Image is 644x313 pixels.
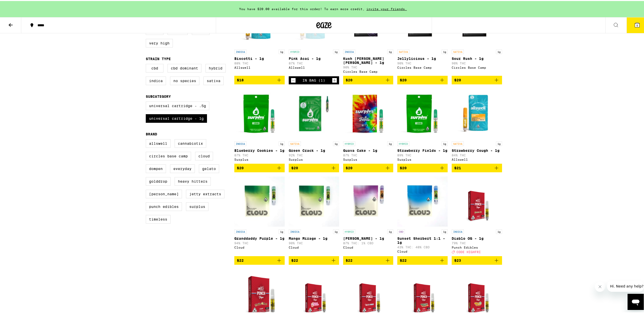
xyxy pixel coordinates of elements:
label: GoldDrop [146,176,171,185]
label: Sativa [203,76,224,84]
img: Cloud - Mango Mirage - 1g [289,175,339,226]
div: Allswell [289,65,339,68]
a: Open page for Green Crack - 1g from Surplus [289,87,339,163]
img: Cloud - Runtz - 1g [343,175,393,226]
span: $22 [346,257,352,261]
label: Hybrid [205,63,226,71]
label: No Species [170,76,199,84]
label: Everyday [170,163,195,172]
p: 87% THC [234,153,285,156]
img: Surplus - Strawberry Fields - 1g [397,87,448,138]
p: Strawberry Cough - 1g [452,148,502,152]
iframe: Close message [595,281,605,291]
button: Add to bag [397,255,448,264]
label: Dompen [146,163,166,172]
label: Jetty Extracts [186,189,224,197]
a: Open page for Strawberry Fields - 1g from Surplus [397,87,448,163]
label: Gelato [199,163,219,172]
p: 87% THC [289,61,339,64]
p: Blueberry Cookies - 1g [234,148,285,152]
p: 43% THC: 48% CBD [397,245,448,248]
label: Universal Cartridge - 1g [146,113,207,122]
p: INDICA [343,49,355,53]
label: CBD [146,63,163,71]
p: INDICA [234,140,246,145]
span: $22 [237,257,244,261]
p: 1g [387,140,393,145]
p: HYBRID [289,49,301,53]
p: Jellylicious - 1g [397,56,448,60]
p: 92% THC [289,153,339,156]
p: 1g [442,49,448,53]
div: Circles Base Camp [397,65,448,68]
p: CBD [397,228,405,233]
div: Surplus [289,157,339,160]
img: Cloud - Granddaddy Purple - 1g [234,175,285,226]
span: $20 [400,165,407,169]
span: $20 [346,77,352,81]
p: 94% THC [234,240,285,244]
p: 1g [387,49,393,53]
p: 90% THC [452,61,502,64]
p: INDICA [289,228,301,233]
p: HYBRID [343,140,355,145]
div: Cloud [289,245,339,248]
label: Cannabiotix [175,138,206,147]
span: $20 [237,165,244,169]
p: 1g [279,49,285,53]
button: Add to bag [234,255,285,264]
span: 5 [636,23,638,26]
p: SATIVA [289,140,301,145]
p: Kush [PERSON_NAME] [PERSON_NAME] - 1g [343,56,393,64]
p: 89% THC [397,153,448,156]
label: Circles Base Camp [146,151,191,159]
p: Mango Mirage - 1g [289,235,339,239]
p: Diablo OG - 1g [452,235,502,239]
button: Add to bag [343,75,393,83]
label: Timeless [146,214,171,223]
a: Open page for Sunset Sherbert 1:1 - 1g from Cloud [397,175,448,255]
p: Sour Rush - 1g [452,56,502,60]
p: Biscotti - 1g [234,56,285,60]
label: Heavy Hitters [175,176,211,185]
p: 79% THC [452,240,502,244]
p: 90% THC [397,61,448,64]
iframe: Message from company [607,280,644,291]
label: Punch Edibles [146,201,182,210]
span: $20 [400,77,407,81]
p: 1g [279,140,285,145]
label: Surplus [186,201,209,210]
div: Cloud [343,245,393,248]
button: Decrement [291,77,296,82]
a: Open page for Guava Cake - 1g from Surplus [343,87,393,163]
span: $20 [454,77,461,81]
span: CODE HIGHFRI [456,249,481,253]
p: 1g [442,140,448,145]
a: Open page for Diablo OG - 1g from Punch Edibles [452,175,502,255]
p: Strawberry Fields - 1g [397,148,448,152]
div: Cloud [234,245,285,248]
button: Add to bag [452,255,502,264]
label: CBD Dominant [168,63,201,71]
p: Granddaddy Purple - 1g [234,235,285,239]
span: $21 [454,165,461,169]
a: Open page for Mango Mirage - 1g from Cloud [289,175,339,255]
p: Green Crack - 1g [289,148,339,152]
p: 1g [279,228,285,233]
img: Punch Edibles - Diablo OG - 1g [457,175,496,226]
p: Guava Cake - 1g [343,148,393,152]
p: [PERSON_NAME] - 1g [343,235,393,239]
p: 1g [496,228,502,233]
div: Allswell [452,157,502,160]
button: Add to bag [343,255,393,264]
label: Cloud [195,151,213,159]
a: Open page for Runtz - 1g from Cloud [343,175,393,255]
p: 88% THC [234,61,285,64]
p: HYBRID [397,140,409,145]
p: 1g [496,140,502,145]
span: $20 [291,165,298,169]
a: Open page for Blueberry Cookies - 1g from Surplus [234,87,285,163]
p: 84% THC [452,153,502,156]
button: Add to bag [289,255,339,264]
p: 1g [333,228,339,233]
